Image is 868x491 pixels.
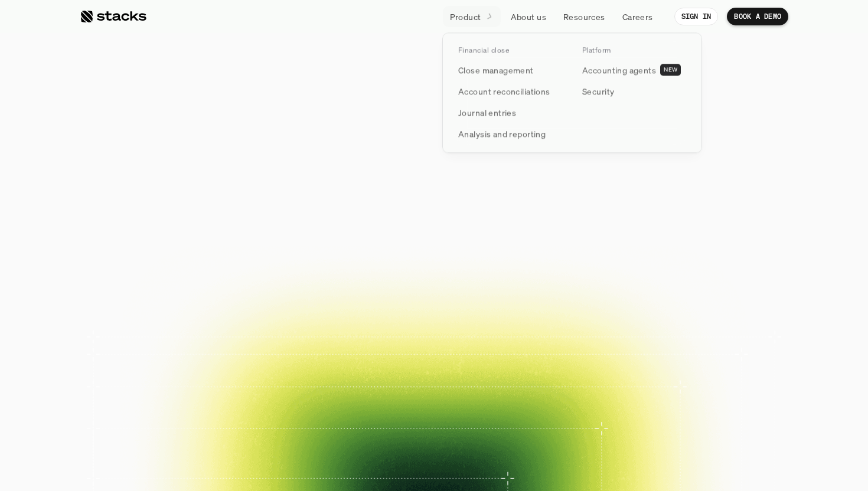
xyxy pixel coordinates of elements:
p: BOOK A DEMO [734,12,781,21]
p: Product [450,11,481,23]
a: Case study [482,322,556,374]
p: Resources [563,11,605,23]
p: Stacks launches Agentic AI [370,60,497,73]
h2: Case study [507,361,538,368]
span: Reimagined. [287,146,582,199]
h2: Case study [337,422,368,429]
a: BOOK A DEMO [727,8,788,25]
p: Journal entries [458,106,516,119]
a: BOOK A DEMO [311,271,419,301]
a: Case study [312,382,386,434]
a: Journal entries [451,102,569,123]
a: Accounting agentsNEW [575,60,693,81]
h2: NEW [664,67,677,74]
a: Case study [227,322,301,374]
p: EXPLORE PRODUCT [445,277,537,294]
p: Security [582,85,614,97]
h2: Case study [167,361,198,368]
p: Close your books faster, smarter, and risk-free with Stacks, the AI tool for accounting teams. [286,214,582,250]
span: The [210,93,304,146]
a: Account reconciliations [451,81,569,102]
p: Accounting agents [582,64,656,76]
a: SIGN IN [674,8,719,25]
a: Close management [451,60,569,81]
h2: Case study [252,361,283,368]
a: Resources [556,6,612,27]
p: Platform [582,46,611,54]
p: Financial close [458,46,509,54]
a: Stacks launches Agentic AI [344,53,523,79]
a: Case study [142,322,216,374]
p: BOOK A DEMO [331,277,398,294]
a: Case study [227,382,301,434]
p: Careers [622,11,653,23]
a: About us [504,6,553,27]
a: Careers [615,6,660,27]
h2: Case study [252,422,283,429]
a: Analysis and reporting [451,123,569,145]
p: and more [652,396,726,406]
span: financial [314,93,518,146]
p: SIGN IN [681,12,712,21]
p: Close management [458,64,534,76]
a: Security [575,81,693,102]
p: Account reconciliations [458,85,550,97]
a: EXPLORE PRODUCT [425,271,557,301]
p: Analysis and reporting [458,127,546,140]
p: About us [511,11,546,23]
